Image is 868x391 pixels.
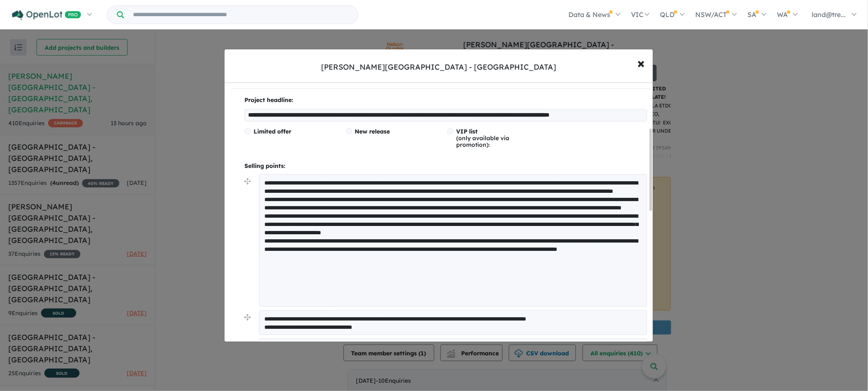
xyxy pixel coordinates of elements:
div: [PERSON_NAME][GEOGRAPHIC_DATA] - [GEOGRAPHIC_DATA] [322,62,556,73]
p: Project headline: [244,95,650,105]
input: Try estate name, suburb, builder or developer [126,6,356,24]
img: Openlot PRO Logo White [12,10,81,20]
span: VIP list [456,128,478,135]
span: Limited offer [254,128,291,135]
p: Selling points: [244,161,650,171]
span: × [637,54,645,72]
img: drag.svg [244,314,251,321]
span: (only available via promotion): [456,128,509,148]
span: New release [355,128,390,135]
img: drag.svg [244,178,251,185]
span: land@tre... [812,10,846,19]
